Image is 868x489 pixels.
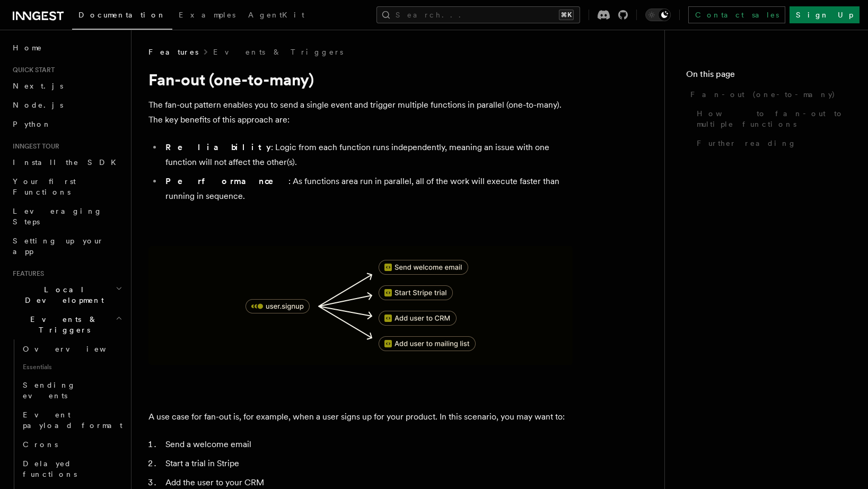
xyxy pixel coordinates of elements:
[13,158,122,167] span: Install the SDK
[162,140,573,170] li: : Logic from each function runs independently, meaning an issue with one function will not affect...
[19,454,125,484] a: Delayed functions
[8,38,125,57] a: Home
[13,101,63,109] span: Node.js
[213,47,343,57] a: Events & Triggers
[376,6,580,23] button: Search...⌘K
[165,176,288,186] strong: Performance
[8,66,55,74] span: Quick start
[8,310,125,339] button: Events & Triggers
[148,70,573,89] h1: Fan-out (one-to-many)
[23,411,122,430] span: Event payload format
[165,142,271,152] strong: Reliability
[148,98,573,127] p: The fan-out pattern enables you to send a single event and trigger multiple functions in parallel...
[13,177,76,196] span: Your first Functions
[690,89,836,100] span: Fan-out (one-to-many)
[8,280,125,310] button: Local Development
[23,381,76,400] span: Sending events
[19,339,125,359] a: Overview
[19,359,125,376] span: Essentials
[72,3,172,30] a: Documentation
[23,440,58,449] span: Crons
[19,376,125,405] a: Sending events
[8,95,125,115] a: Node.js
[8,142,59,151] span: Inngest tour
[8,153,125,172] a: Install the SDK
[8,231,125,261] a: Setting up your app
[248,11,304,19] span: AgentKit
[162,174,573,204] li: : As functions area run in parallel, all of the work will execute faster than running in sequence.
[162,437,573,452] li: Send a welcome email
[13,42,42,53] span: Home
[19,435,125,454] a: Crons
[23,459,77,478] span: Delayed functions
[686,68,847,85] h4: On this page
[172,3,242,29] a: Examples
[148,409,573,424] p: A use case for fan-out is, for example, when a user signs up for your product. In this scenario, ...
[162,456,573,471] li: Start a trial in Stripe
[688,6,785,23] a: Contact sales
[242,3,311,29] a: AgentKit
[790,6,860,23] a: Sign Up
[148,47,198,57] span: Features
[686,85,847,104] a: Fan-out (one-to-many)
[697,138,796,149] span: Further reading
[692,134,847,153] a: Further reading
[23,345,132,353] span: Overview
[13,120,51,128] span: Python
[19,405,125,435] a: Event payload format
[78,11,166,19] span: Documentation
[8,172,125,202] a: Your first Functions
[8,115,125,134] a: Python
[179,11,235,19] span: Examples
[13,82,63,90] span: Next.js
[559,10,574,20] kbd: ⌘K
[8,202,125,231] a: Leveraging Steps
[8,269,44,278] span: Features
[8,284,116,305] span: Local Development
[645,8,671,21] button: Toggle dark mode
[148,246,573,365] img: A diagram showing how to fan-out to multiple functions
[8,314,116,335] span: Events & Triggers
[692,104,847,134] a: How to fan-out to multiple functions
[8,76,125,95] a: Next.js
[13,237,104,256] span: Setting up your app
[697,108,847,129] span: How to fan-out to multiple functions
[13,207,102,226] span: Leveraging Steps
